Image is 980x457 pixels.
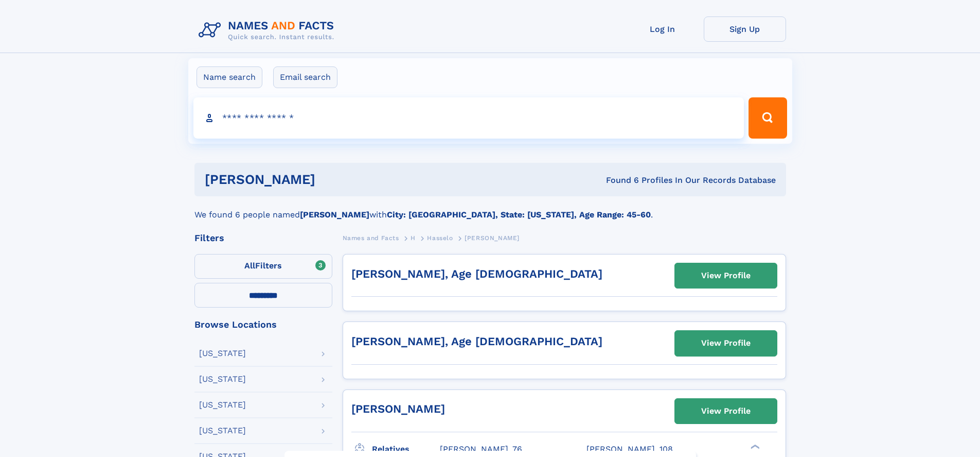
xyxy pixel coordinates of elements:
div: [US_STATE] [199,427,246,435]
span: All [244,261,255,270]
span: [PERSON_NAME] [465,234,520,242]
div: [US_STATE] [199,349,246,358]
a: Hasselo [427,231,453,244]
span: Hasselo [427,234,453,242]
a: View Profile [675,399,777,424]
a: [PERSON_NAME] [351,402,445,415]
a: View Profile [675,331,777,356]
a: [PERSON_NAME], 108 [586,444,673,455]
div: [US_STATE] [199,375,246,383]
a: H [411,231,416,244]
div: Browse Locations [194,320,332,329]
a: [PERSON_NAME], Age [DEMOGRAPHIC_DATA] [351,267,602,280]
a: [PERSON_NAME], Age [DEMOGRAPHIC_DATA] [351,335,602,348]
div: View Profile [701,331,751,355]
img: Logo Names and Facts [194,16,343,44]
a: Log In [621,16,704,42]
h1: [PERSON_NAME] [205,173,461,186]
div: Filters [194,233,332,243]
label: Email search [273,66,337,88]
a: Sign Up [704,16,786,42]
input: search input [193,97,744,139]
div: [US_STATE] [199,401,246,409]
div: View Profile [701,399,751,423]
label: Filters [194,254,332,279]
button: Search Button [749,97,787,139]
b: [PERSON_NAME] [300,210,369,219]
div: ❯ [748,444,760,450]
a: Names and Facts [343,231,399,244]
label: Name search [197,66,262,88]
a: [PERSON_NAME], 76 [440,444,522,455]
div: View Profile [701,264,751,287]
div: Found 6 Profiles In Our Records Database [460,175,776,186]
a: View Profile [675,263,777,288]
div: We found 6 people named with . [194,196,786,221]
span: H [411,234,416,242]
b: City: [GEOGRAPHIC_DATA], State: [US_STATE], Age Range: 45-60 [387,210,651,219]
